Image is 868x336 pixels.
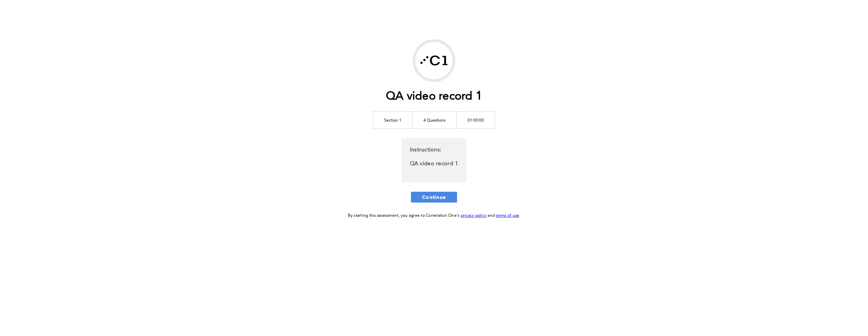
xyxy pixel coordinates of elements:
[422,194,446,200] span: Continue
[386,90,482,104] h1: QA video record 1
[461,214,487,218] a: privacy policy
[411,192,457,203] button: Continue
[496,214,519,218] a: terms of use
[373,111,413,128] td: Section 1
[402,138,466,182] div: Instructions:
[410,159,458,169] p: QA video record 1
[348,212,520,219] div: By starting this assessment, you agree to Correlation One's and .
[413,111,457,128] td: 4 Questions
[415,42,453,79] img: Correlation One
[457,111,495,128] td: 01:00:00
